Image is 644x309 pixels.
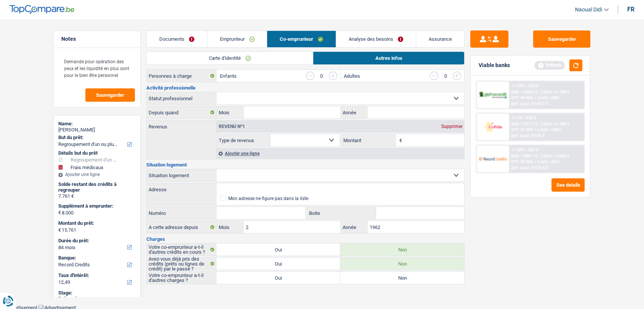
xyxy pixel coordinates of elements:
[336,31,416,47] a: Analyse des besoins
[478,62,509,69] div: Viable banks
[267,31,336,47] a: Co-emprunteur
[416,31,465,47] a: Assurance
[340,272,464,284] label: Non
[147,272,216,284] label: Votre co-emprunteur a-t-il d'autres charges ?
[511,127,533,132] span: DTI: 41.99%
[216,124,247,129] div: Revenu nº1
[341,134,396,146] label: Montant
[58,150,136,156] div: Détails but du prêt
[58,203,134,209] label: Supplément à emprunter:
[479,91,507,99] img: AlphaCredit
[147,70,216,82] label: Personnes à charge
[340,258,464,270] label: Non
[541,154,569,159] span: Limit: >1.656 €
[58,238,134,244] label: Durée du prêt:
[511,101,548,106] div: Ref. Cost: 3 643,7 €
[58,121,136,127] div: Name:
[318,74,325,78] div: 0
[511,159,533,164] span: DTI: 43.54%
[396,134,404,146] span: €
[538,90,540,94] span: /
[58,227,61,233] span: €
[207,31,267,47] a: Emprunteur
[58,272,134,279] label: Taux d'intérêt:
[216,148,464,159] div: Ajouter une ligne
[340,106,367,118] label: Année
[216,272,340,284] label: Oui
[147,52,313,64] a: Carte d'identité
[147,221,216,233] label: A cette adresse depuis
[511,115,536,120] div: 11.9% | 272 €
[541,122,569,126] span: Limit: >1.100 €
[439,124,464,129] div: Supprimer
[58,290,136,296] div: Stage:
[538,154,540,159] span: /
[535,95,536,100] span: /
[533,30,590,48] button: Sauvegarder
[228,196,308,201] div: Mon adresse ne figure pas dans la liste
[244,106,340,118] input: MM
[146,85,465,90] h3: Activité professionelle
[479,120,507,134] img: Cofidis
[511,147,538,152] div: 11.45% | 269 €
[479,152,507,166] img: Record Credits
[58,193,136,199] div: 7.761 €
[569,3,609,16] a: Naoual Didi
[511,154,537,159] span: NAI: 1 289,1 €
[216,183,464,195] input: Sélectionnez votre adresse dans la barre de recherche
[511,122,537,126] span: NAI: 1 377,7 €
[147,120,216,129] label: Revenus
[58,181,136,193] div: Solde restant des crédits à regrouper
[216,134,271,146] label: Type de revenus
[511,90,537,94] span: NAI: 1 246,5 €
[344,74,360,78] label: Adultes
[368,221,464,233] input: AAAA
[58,134,134,141] label: But du prêt:
[147,169,216,181] label: Situation logement
[147,183,216,195] label: Adresse
[313,52,465,64] a: Autres infos
[244,221,340,233] input: MM
[58,172,136,177] div: Ajouter une ligne
[340,221,367,233] label: Année
[147,258,216,270] label: Avez-vous déjà pris des crédits (prêts ou lignes de crédit) par le passé ?
[535,159,536,164] span: /
[511,95,533,100] span: DTI: 44.46%
[219,74,236,78] label: Enfants
[307,207,376,219] label: Boite
[58,296,136,302] div: Refused
[535,127,536,132] span: /
[511,83,538,88] div: 11.99% | 273 €
[538,122,540,126] span: /
[340,243,464,256] label: Non
[147,207,216,219] label: Numéro
[537,159,559,164] span: Limit: <65%
[575,6,602,13] span: Naoual Didi
[216,221,244,233] label: Mois
[147,106,216,118] label: Depuis quand
[96,93,124,98] span: Sauvegarder
[61,36,133,42] h5: Notes
[537,127,562,132] span: Limit: <100%
[58,127,136,133] div: [PERSON_NAME]
[10,5,74,14] img: TopCompare Logo
[511,133,545,138] div: Ref. Cost: 3 616 €
[146,162,465,167] h3: Situation logement
[147,31,207,47] a: Documents
[147,92,216,104] label: Statut professionnel
[537,95,559,100] span: Limit: <50%
[216,258,340,270] label: Oui
[511,165,548,170] div: Ref. Cost: 3 474,8 €
[146,237,465,242] h3: Charges
[85,88,135,102] button: Sauvegarder
[534,61,565,69] div: Refresh
[58,210,61,216] span: €
[58,220,134,226] label: Montant du prêt:
[541,90,569,94] span: Limit: >1.150 €
[58,255,134,261] label: Banque:
[216,243,340,256] label: Oui
[368,106,464,118] input: AAAA
[216,106,244,118] label: Mois
[147,243,216,256] label: Votre co-emprunteur a-t-il d'autres crédits en cours ?
[442,74,449,78] div: 0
